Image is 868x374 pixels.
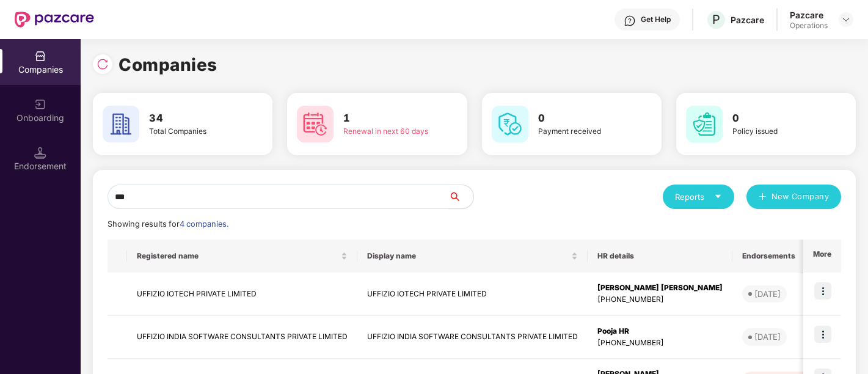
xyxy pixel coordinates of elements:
[127,316,357,359] td: UFFIZIO INDIA SOFTWARE CONSULTANTS PRIVATE LIMITED
[127,240,357,273] th: Registered name
[180,219,228,229] span: 4 companies.
[297,106,334,142] img: svg+xml;base64,PHN2ZyB4bWxucz0iaHR0cDovL3d3dy53My5vcmcvMjAwMC9zdmciIHdpZHRoPSI2MCIgaGVpZ2h0PSI2MC...
[790,21,828,31] div: Operations
[732,126,822,137] div: Policy issued
[754,288,781,300] div: [DATE]
[841,15,851,24] img: svg+xml;base64,PHN2ZyBpZD0iRHJvcGRvd24tMzJ4MzIiIHhtbG5zPSJodHRwOi8vd3d3LnczLm9yZy8yMDAwL3N2ZyIgd2...
[492,106,528,142] img: svg+xml;base64,PHN2ZyB4bWxucz0iaHR0cDovL3d3dy53My5vcmcvMjAwMC9zdmciIHdpZHRoPSI2MCIgaGVpZ2h0PSI2MC...
[597,326,723,337] div: Pooja HR
[538,126,627,137] div: Payment received
[127,273,357,316] td: UFFIZIO IOTECH PRIVATE LIMITED
[343,111,432,127] h3: 1
[790,9,828,21] div: Pazcare
[712,12,720,27] span: P
[675,191,722,203] div: Reports
[448,192,473,202] span: search
[448,185,474,209] button: search
[357,316,588,359] td: UFFIZIO INDIA SOFTWARE CONSULTANTS PRIVATE LIMITED
[746,185,841,209] button: plusNew Company
[34,147,46,159] img: svg+xml;base64,PHN2ZyB3aWR0aD0iMTQuNSIgaGVpZ2h0PSIxNC41IiB2aWV3Qm94PSIwIDAgMTYgMTYiIGZpbGw9Im5vbm...
[754,331,781,343] div: [DATE]
[108,219,228,229] span: Showing results for
[538,111,627,127] h3: 0
[771,191,830,203] span: New Company
[686,106,723,142] img: svg+xml;base64,PHN2ZyB4bWxucz0iaHR0cDovL3d3dy53My5vcmcvMjAwMC9zdmciIHdpZHRoPSI2MCIgaGVpZ2h0PSI2MC...
[34,98,46,111] img: svg+xml;base64,PHN2ZyB3aWR0aD0iMjAiIGhlaWdodD0iMjAiIHZpZXdCb3g9IjAgMCAyMCAyMCIgZmlsbD0ibm9uZSIgeG...
[149,111,238,127] h3: 34
[597,337,723,349] div: [PHONE_NUMBER]
[588,240,732,273] th: HR details
[814,326,831,343] img: icon
[814,282,831,299] img: icon
[103,106,139,142] img: svg+xml;base64,PHN2ZyB4bWxucz0iaHR0cDovL3d3dy53My5vcmcvMjAwMC9zdmciIHdpZHRoPSI2MCIgaGVpZ2h0PSI2MC...
[149,126,238,137] div: Total Companies
[34,50,46,62] img: svg+xml;base64,PHN2ZyBpZD0iQ29tcGFuaWVzIiB4bWxucz0iaHR0cDovL3d3dy53My5vcmcvMjAwMC9zdmciIHdpZHRoPS...
[137,251,338,261] span: Registered name
[803,240,841,273] th: More
[597,294,723,306] div: [PHONE_NUMBER]
[641,15,671,24] div: Get Help
[731,14,764,26] div: Pazcare
[759,193,767,202] span: plus
[357,240,588,273] th: Display name
[367,251,569,261] span: Display name
[119,51,217,78] h1: Companies
[15,12,94,28] img: New Pazcare Logo
[732,111,822,127] h3: 0
[357,273,588,316] td: UFFIZIO IOTECH PRIVATE LIMITED
[97,58,109,70] img: svg+xml;base64,PHN2ZyBpZD0iUmVsb2FkLTMyeDMyIiB4bWxucz0iaHR0cDovL3d3dy53My5vcmcvMjAwMC9zdmciIHdpZH...
[742,251,807,261] span: Endorsements
[624,15,636,27] img: svg+xml;base64,PHN2ZyBpZD0iSGVscC0zMngzMiIgeG1sbnM9Imh0dHA6Ly93d3cudzMub3JnLzIwMDAvc3ZnIiB3aWR0aD...
[714,193,722,200] span: caret-down
[343,126,432,137] div: Renewal in next 60 days
[597,282,723,294] div: [PERSON_NAME] [PERSON_NAME]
